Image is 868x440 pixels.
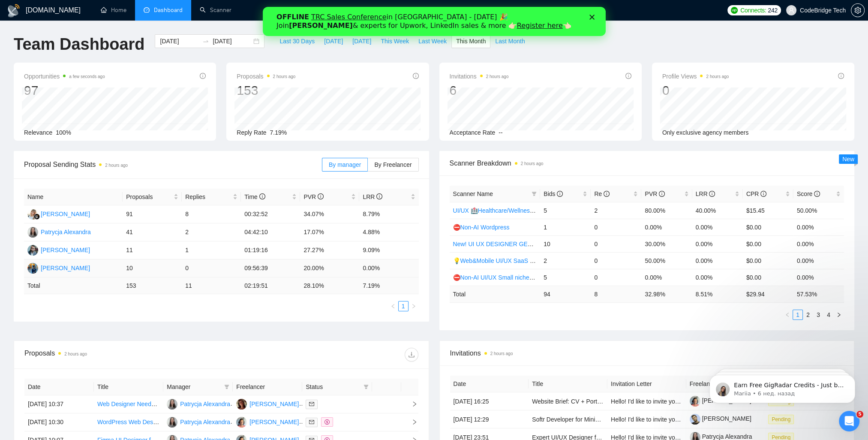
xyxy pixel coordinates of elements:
[540,219,591,235] td: 1
[359,205,418,223] td: 8.79%
[544,190,563,197] span: Bids
[41,263,90,273] div: [PERSON_NAME]
[641,235,692,252] td: 30.00%
[237,71,295,81] span: Proposals
[24,395,94,413] td: [DATE] 10:37
[144,7,150,13] span: dashboard
[529,376,607,392] th: Title
[594,190,610,197] span: Re
[842,156,854,163] span: New
[405,348,418,362] button: download
[249,417,299,427] div: [PERSON_NAME]
[641,269,692,286] td: 0.00%
[24,71,105,81] span: Opportunities
[591,219,641,235] td: 0
[24,82,105,99] div: 97
[182,277,241,294] td: 11
[834,310,844,320] button: right
[823,310,834,320] li: 4
[836,312,841,317] span: right
[182,241,241,259] td: 1
[381,36,409,46] span: This Week
[709,191,715,197] span: info-circle
[24,159,322,170] span: Proposal Sending Stats
[41,209,90,219] div: [PERSON_NAME]
[300,223,359,241] td: 17.07%
[532,416,662,423] a: Softr Developer for Mining Shield Pro Dashboard
[490,351,513,356] time: 2 hours ago
[182,205,241,223] td: 8
[782,310,793,320] button: left
[413,73,419,79] span: info-circle
[686,376,765,392] th: Freelancer
[94,413,163,431] td: WordPress Web Designer/Developer for Logistics Website Redesign
[490,34,529,48] button: Last Month
[690,414,700,425] img: c1qWSwL6ef-Ke2l7eosGwSuZtI4smxA06gXkEyGrPCgF6XP23UZ5gBtDc-Qjt056YO
[202,38,209,45] span: swap-right
[27,227,38,238] img: PA
[540,269,591,286] td: 5
[182,259,241,277] td: 0
[27,246,90,253] a: KK[PERSON_NAME]
[123,189,182,205] th: Proposals
[318,193,324,199] span: info-circle
[24,277,123,294] td: Total
[105,163,128,168] time: 2 hours ago
[273,74,296,79] time: 2 hours ago
[97,419,279,425] a: WordPress Web Designer/Developer for Logistics Website Redesign
[37,25,148,236] span: Earn Free GigRadar Credits - Just by Sharing Your Story! 💬 Want more credits for sending proposal...
[803,310,813,319] a: 2
[529,392,607,410] td: Website Brief: CV + Portfolio Website
[793,235,844,252] td: 0.00%
[532,398,631,405] a: Website Brief: CV + Portfolio Website
[279,36,315,46] span: Last 30 Days
[27,264,90,271] a: SA[PERSON_NAME]
[27,210,90,217] a: AK[PERSON_NAME]
[834,310,844,320] li: Next Page
[24,348,221,362] div: Proposals
[300,259,359,277] td: 20.00%
[224,384,229,389] span: filter
[237,82,295,99] div: 153
[94,395,163,413] td: Web Designer Needed for One-Page Entrepreneur Saving Tool
[27,263,38,274] img: SA
[743,235,793,252] td: $0.00
[363,384,369,389] span: filter
[788,7,794,13] span: user
[731,7,738,14] img: upwork-logo.png
[241,277,300,294] td: 02:19:51
[456,36,486,46] span: This Month
[591,269,641,286] td: 0
[405,351,418,358] span: download
[236,400,299,407] a: AV[PERSON_NAME]
[408,301,419,311] li: Next Page
[24,379,94,395] th: Date
[450,376,529,392] th: Date
[324,419,330,425] span: dollar
[14,34,144,54] h1: Team Dashboard
[838,73,844,79] span: info-circle
[793,202,844,219] td: 50.00%
[241,241,300,259] td: 01:19:16
[450,82,509,99] div: 6
[222,380,231,393] span: filter
[824,310,833,319] a: 4
[163,379,233,395] th: Manager
[388,301,398,311] li: Previous Page
[760,191,766,197] span: info-circle
[453,241,548,247] a: New! UI UX DESIGNER GENERAL
[306,382,360,392] span: Status
[645,190,665,197] span: PVR
[241,223,300,241] td: 04:42:10
[236,399,247,410] img: AV
[532,191,537,196] span: filter
[97,401,265,407] a: Web Designer Needed for One-Page Entrepreneur Saving Tool
[851,7,865,14] a: setting
[690,415,751,422] a: [PERSON_NAME]
[359,277,418,294] td: 7.19 %
[390,304,396,309] span: left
